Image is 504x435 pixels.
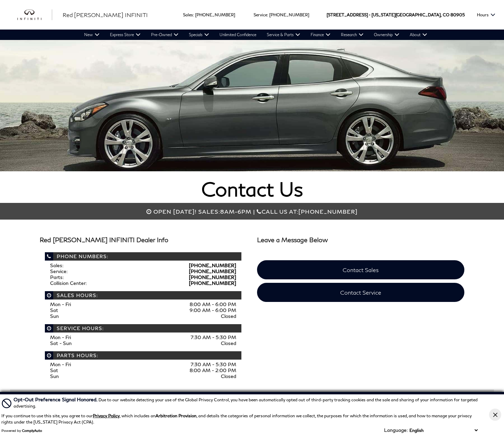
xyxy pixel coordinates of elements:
a: ComplyAuto [22,428,42,433]
span: Service [254,12,267,17]
span: [PHONE_NUMBER] [298,208,358,215]
span: : [267,12,268,17]
span: 8:00 AM - 2:00 PM [190,367,236,373]
span: 7:30 AM - 5:30 PM [191,334,236,340]
span: : [193,12,194,17]
nav: Main Navigation [79,30,432,40]
span: Closed [221,340,236,346]
div: Language: [384,428,408,433]
a: Contact Sales [257,260,464,279]
a: [PHONE_NUMBER] [189,268,236,274]
span: | [253,208,255,215]
span: Parts: [50,274,64,280]
span: Mon - Fri [50,301,71,307]
div: Call us at: [35,208,469,215]
a: Red [PERSON_NAME] INFINITI [63,11,148,19]
a: [PHONE_NUMBER] [195,12,235,17]
a: Pre-Owned [146,30,184,40]
span: Sales: [50,262,63,268]
img: INFINITI [17,9,52,20]
a: Research [336,30,369,40]
span: Sales Hours: [45,291,242,299]
a: [PHONE_NUMBER] [189,280,236,286]
h3: Red [PERSON_NAME] INFINITI Dealer Info [40,237,247,244]
a: Express Store [105,30,146,40]
h1: Contact Us [30,178,473,200]
span: Service Hours: [45,324,242,333]
span: 9:00 AM - 6:00 PM [190,307,236,313]
a: [PHONE_NUMBER] [269,12,309,17]
span: Closed [221,373,236,379]
span: Collision Center: [50,280,87,286]
a: Privacy Policy [93,413,120,418]
span: Sat [50,367,58,373]
p: If you continue to use this site, you agree to our , which includes an , and details the categori... [1,413,472,425]
span: Mon - Fri [50,334,71,340]
select: Language Select [408,427,479,434]
span: Opt-Out Preference Signal Honored . [14,396,98,402]
span: 8am-6pm [220,208,251,215]
a: Specials [184,30,214,40]
div: Due to our website detecting your use of the Global Privacy Control, you have been automatically ... [14,396,479,409]
a: Contact Service [257,283,464,302]
a: Finance [305,30,336,40]
span: Phone Numbers: [45,252,242,261]
a: About [405,30,432,40]
span: Open [DATE]! [153,208,197,215]
span: Sat [50,307,58,313]
span: Mon - Fri [50,361,71,367]
a: infiniti [17,9,52,20]
span: 8:00 AM - 6:00 PM [190,301,236,307]
span: Sun [50,313,59,319]
span: Sun [50,373,59,379]
span: Closed [221,313,236,319]
span: Red [PERSON_NAME] INFINITI [63,11,148,18]
span: Service: [50,268,67,274]
a: Unlimited Confidence [214,30,262,40]
h3: Leave a Message Below [257,237,464,244]
a: [PHONE_NUMBER] [189,274,236,280]
a: New [79,30,105,40]
strong: Arbitration Provision [155,413,197,418]
a: [PHONE_NUMBER] [189,262,236,268]
span: Sales: [198,208,220,215]
div: Powered by [1,428,42,433]
span: Parts Hours: [45,351,242,360]
span: 7:30 AM - 5:30 PM [191,361,236,367]
a: Service & Parts [262,30,305,40]
a: Ownership [369,30,405,40]
button: Close Button [489,409,501,421]
span: Sales [183,12,193,17]
a: [STREET_ADDRESS] • [US_STATE][GEOGRAPHIC_DATA], CO 80905 [327,12,465,17]
span: Sat - Sun [50,340,72,346]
